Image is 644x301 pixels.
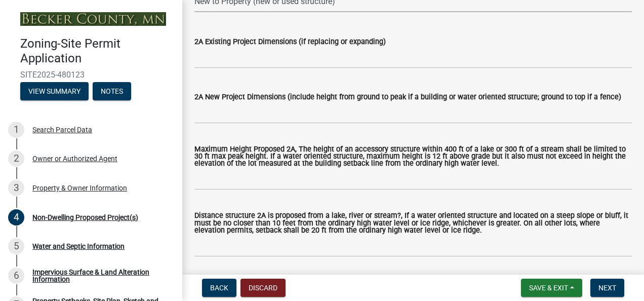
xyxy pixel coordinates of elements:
button: Back [202,279,236,297]
button: Discard [240,279,286,297]
wm-modal-confirm: Notes [93,88,131,96]
div: 2 [8,150,24,167]
button: Next [590,279,624,297]
label: Distance structure 2A is proposed from a lake, river or stream?, If a water oriented structure an... [194,212,632,234]
wm-modal-confirm: Summary [20,88,89,96]
button: Save & Exit [521,279,582,297]
button: Notes [93,82,131,100]
img: Becker County, Minnesota [20,12,166,26]
label: 2A New Project Dimensions (include height from ground to peak if a building or water oriented str... [194,94,621,101]
div: Impervious Surface & Land Alteration Information [32,269,166,283]
span: SITE2025-480123 [20,70,162,80]
div: 1 [8,122,24,138]
div: Non-Dwelling Proposed Project(s) [32,214,138,221]
div: Owner or Authorized Agent [32,155,117,162]
label: Maximum Height Proposed 2A, The height of an accessory structure within 400 ft of a lake or 300 f... [194,146,632,168]
div: 5 [8,238,24,254]
h4: Zoning-Site Permit Application [20,36,174,66]
div: Property & Owner Information [32,184,127,192]
button: View Summary [20,82,89,100]
span: Save & Exit [529,284,568,292]
div: Search Parcel Data [32,126,92,133]
div: 4 [8,209,24,225]
div: Water and Septic Information [32,243,125,250]
div: 6 [8,268,24,284]
div: 3 [8,180,24,196]
span: Back [210,284,228,292]
label: 2A Existing Project Dimensions (if replacing or expanding) [194,39,386,46]
span: Next [598,284,616,292]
